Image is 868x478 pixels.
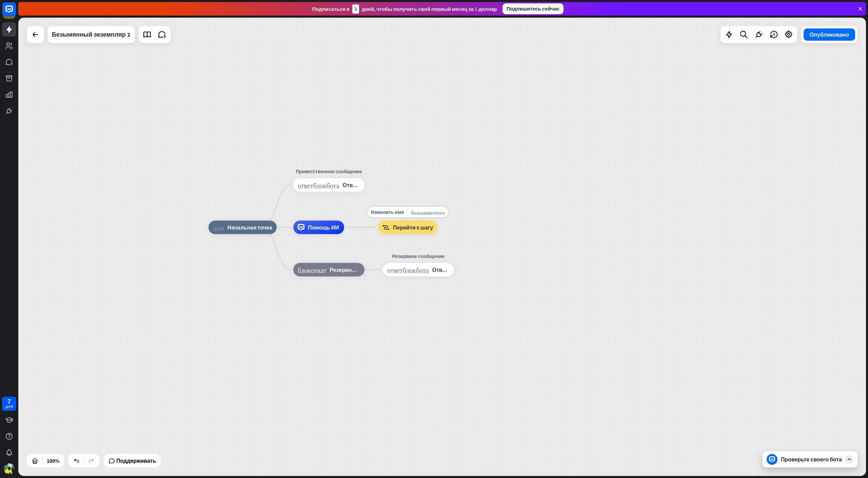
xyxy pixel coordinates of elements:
[392,253,445,259] font: Резервное сообщение
[2,397,16,411] a: 7 дней
[804,28,855,41] button: Опубликовано
[393,224,433,231] font: Перейти к шагу
[330,266,422,273] font: Резервный вариант по умолчанию
[7,397,11,405] font: 7
[296,168,362,175] font: Приветственное сообщение
[52,26,131,43] div: Безымянный экземпляр 2
[116,457,156,464] font: Поддерживать
[411,210,445,215] font: больше_желтого
[5,3,26,23] button: Открыть виджет чата LiveChat
[5,404,13,409] font: дней
[298,266,326,273] font: блок_откат
[382,224,390,231] font: block_goto
[47,457,59,464] font: 100%
[312,6,350,12] font: Подписаться в
[371,209,404,215] font: Изменить имя
[387,266,429,273] font: ответ_блок_бота
[52,31,131,38] font: Безымянный экземпляр 2
[298,182,339,188] font: ответ_блок_бота
[810,31,849,38] font: Опубликовано
[507,5,560,12] font: Подпишитесь сейчас
[308,224,339,231] font: Помощь ИИ
[781,456,842,463] font: Проверьте своего бота
[432,266,461,273] font: Ответ бота
[227,224,272,231] font: Начальная точка
[343,182,372,188] font: Ответ бота
[354,6,357,12] font: 3
[213,224,224,231] font: дом_2
[362,6,497,12] font: дней, чтобы получить свой первый месяц за 1 доллар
